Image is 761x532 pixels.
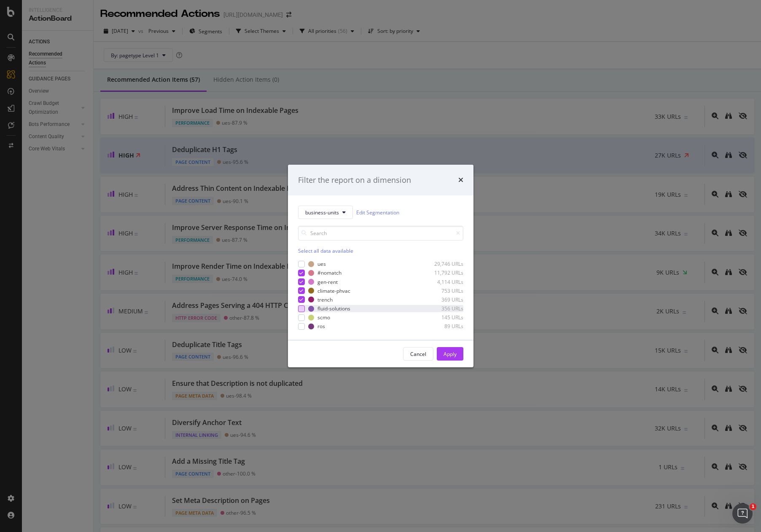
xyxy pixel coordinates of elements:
[305,209,339,216] span: business-units
[317,305,350,312] div: fluid-solutions
[444,350,457,358] div: Apply
[410,350,426,358] div: Cancel
[422,270,463,277] div: 11,792 URLs
[317,323,325,330] div: ros
[403,347,433,361] button: Cancel
[317,314,330,321] div: scmo
[298,226,463,241] input: Search
[750,503,756,510] span: 1
[422,287,463,294] div: 753 URLs
[437,347,463,361] button: Apply
[422,314,463,321] div: 145 URLs
[422,260,463,267] div: 29,746 URLs
[422,278,463,286] div: 4,114 URLs
[317,278,338,286] div: gen-rent
[458,175,463,186] div: times
[298,175,411,186] div: Filter the report on a dimension
[298,206,353,219] button: business-units
[298,247,463,254] div: Select all data available
[288,165,473,368] div: modal
[356,208,399,217] a: Edit Segmentation
[422,323,463,330] div: 89 URLs
[317,260,326,267] div: ues
[317,270,342,277] div: #nomatch
[317,296,333,303] div: trench
[422,305,463,312] div: 356 URLs
[317,287,350,294] div: climate-phvac
[732,503,753,524] iframe: Intercom live chat
[422,296,463,303] div: 369 URLs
